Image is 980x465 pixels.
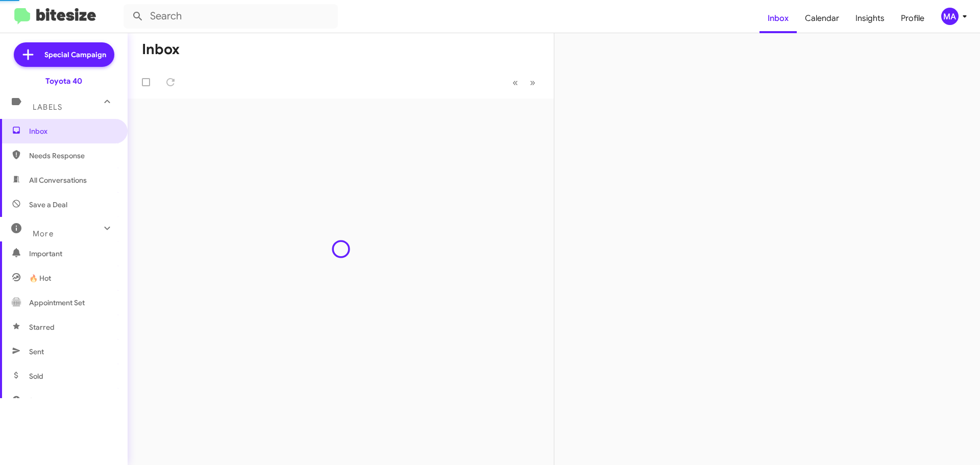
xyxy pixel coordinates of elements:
[29,200,67,210] span: Save a Deal
[29,126,116,136] span: Inbox
[44,50,106,60] span: Special Campaign
[847,4,893,33] a: Insights
[29,396,83,406] span: Sold Responded
[524,72,542,93] button: Next
[941,8,959,25] div: MA
[29,273,51,283] span: 🔥 Hot
[893,4,933,33] a: Profile
[512,76,518,89] span: «
[14,42,114,67] a: Special Campaign
[29,175,87,185] span: All Conversations
[142,41,180,58] h1: Inbox
[45,76,82,86] div: Toyota 40
[33,103,62,112] span: Labels
[507,72,542,93] nav: Page navigation example
[759,4,797,33] a: Inbox
[29,249,116,259] span: Important
[506,72,524,93] button: Previous
[933,8,969,25] button: MA
[29,371,43,381] span: Sold
[29,322,55,332] span: Starred
[29,298,85,308] span: Appointment Set
[124,4,338,29] input: Search
[530,76,535,89] span: »
[29,347,44,357] span: Sent
[33,229,54,238] span: More
[797,4,847,33] a: Calendar
[29,151,116,161] span: Needs Response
